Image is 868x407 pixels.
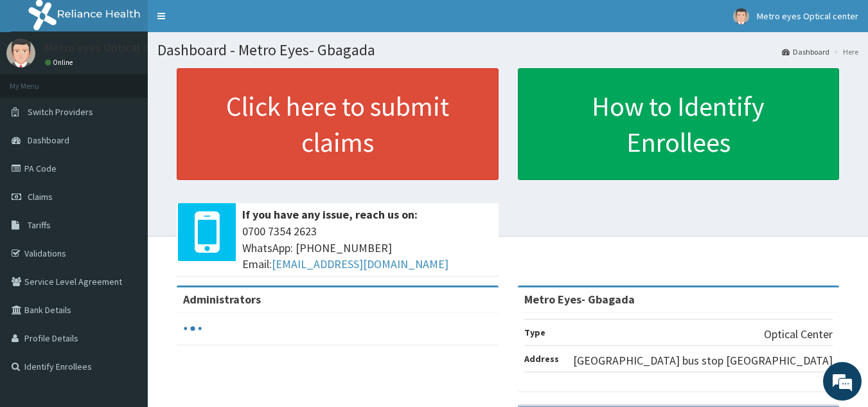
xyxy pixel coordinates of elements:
[6,39,35,68] img: User Image
[831,46,858,57] li: Here
[157,42,858,59] h1: Dashboard - Metro Eyes- Gbagada
[733,8,749,24] img: User Image
[272,257,448,271] a: [EMAIL_ADDRESS][DOMAIN_NAME]
[524,292,635,307] strong: Metro Eyes- Gbagada
[524,327,545,338] b: Type
[28,219,51,231] span: Tariffs
[764,326,833,343] p: Optical Center
[183,319,202,338] svg: audio-loading
[757,10,858,22] span: Metro eyes Optical center
[28,106,93,118] span: Switch Providers
[177,68,499,180] a: Click here to submit claims
[242,223,492,273] span: 0700 7354 2623 WhatsApp: [PHONE_NUMBER] Email:
[28,191,53,203] span: Claims
[573,352,833,369] p: [GEOGRAPHIC_DATA] bus stop [GEOGRAPHIC_DATA]
[45,42,177,53] p: Metro eyes Optical center
[242,207,418,222] b: If you have any issue, reach us on:
[782,46,829,57] a: Dashboard
[518,68,840,180] a: How to Identify Enrollees
[524,353,559,365] b: Address
[45,58,76,67] a: Online
[183,292,261,307] b: Administrators
[28,134,69,146] span: Dashboard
